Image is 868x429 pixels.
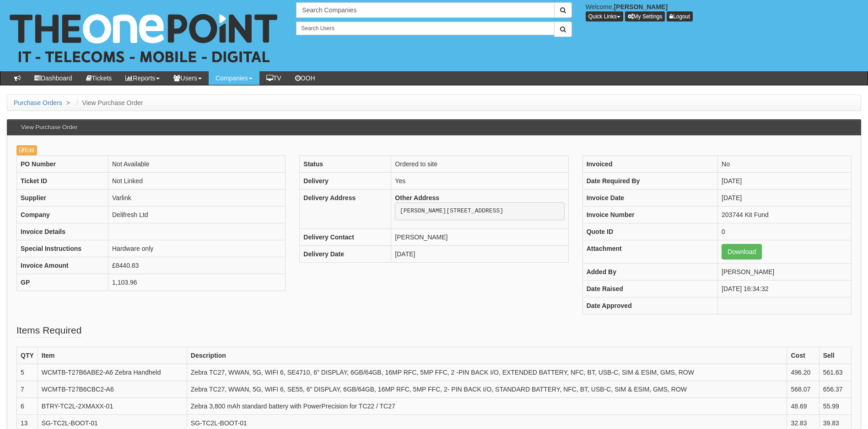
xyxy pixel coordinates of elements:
[667,11,693,21] a: Logout
[17,347,38,364] th: QTY
[38,381,187,397] td: WCMTB-T27B6CBC2-A6
[17,155,108,172] th: PO Number
[582,155,717,172] th: Invoiced
[17,257,108,274] th: Invoice Amount
[14,99,62,106] a: Purchase Orders
[17,172,108,189] th: Ticket ID
[819,397,851,414] td: 55.99
[17,206,108,223] th: Company
[296,2,554,18] input: Search Companies
[38,397,187,414] td: BTRY-TC2L-2XMAXX-01
[582,172,717,189] th: Date Required By
[625,11,665,21] a: My Settings
[27,71,79,85] a: Dashboard
[108,240,286,257] td: Hardware only
[722,244,762,260] a: Download
[300,155,391,172] th: Status
[108,257,286,274] td: £8440.83
[391,246,568,263] td: [DATE]
[395,194,439,201] b: Other Address
[259,71,288,85] a: TV
[187,397,787,414] td: Zebra 3,800 mAh standard battery with PowerPrecision for TC22 / TC27
[614,3,668,11] b: [PERSON_NAME]
[819,347,851,364] th: Sell
[187,347,787,364] th: Description
[582,223,717,240] th: Quote ID
[119,71,167,85] a: Reports
[718,206,852,223] td: 203744 Kit Fund
[582,206,717,223] th: Invoice Number
[64,99,72,106] span: >
[17,364,38,381] td: 5
[582,297,717,314] th: Date Approved
[579,2,868,21] div: Welcome,
[391,155,568,172] td: Ordered to site
[582,280,717,297] th: Date Raised
[819,364,851,381] td: 561.63
[582,189,717,206] th: Invoice Date
[582,240,717,263] th: Attachment
[787,397,819,414] td: 48.69
[38,347,187,364] th: Item
[187,364,787,381] td: Zebra TC27, WWAN, 5G, WIFI 6, SE4710, 6" DISPLAY, 6GB/64GB, 16MP RFC, 5MP FFC, 2 -PIN BACK I/O, E...
[395,202,564,221] pre: [PERSON_NAME][STREET_ADDRESS]
[300,172,391,189] th: Delivery
[17,397,38,414] td: 6
[819,381,851,397] td: 656.37
[718,189,852,206] td: [DATE]
[582,263,717,280] th: Added By
[17,240,108,257] th: Special Instructions
[288,71,322,85] a: OOH
[17,381,38,397] td: 7
[108,172,286,189] td: Not Linked
[300,189,391,229] th: Delivery Address
[108,155,286,172] td: Not Available
[718,223,852,240] td: 0
[187,381,787,397] td: Zebra TC27, WWAN, 5G, WIFI 6, SE55, 6" DISPLAY, 6GB/64GB, 16MP RFC, 5MP FFC, 2- PIN BACK I/O, STA...
[391,229,568,246] td: [PERSON_NAME]
[108,206,286,223] td: Delifresh Ltd
[108,189,286,206] td: Varlink
[718,263,852,280] td: [PERSON_NAME]
[17,274,108,291] th: GP
[718,280,852,297] td: [DATE] 16:34:32
[17,223,108,240] th: Invoice Details
[17,189,108,206] th: Supplier
[787,364,819,381] td: 496.20
[16,145,37,155] a: Edit
[79,71,119,85] a: Tickets
[787,381,819,397] td: 568.07
[38,364,187,381] td: WCMTB-T27B6ABE2-A6 Zebra Handheld
[300,229,391,246] th: Delivery Contact
[167,71,209,85] a: Users
[300,246,391,263] th: Delivery Date
[586,11,623,21] button: Quick Links
[74,98,143,107] li: View Purchase Order
[16,120,82,135] h3: View Purchase Order
[16,323,81,338] legend: Items Required
[296,21,554,35] input: Search Users
[108,274,286,291] td: 1,103.96
[718,155,852,172] td: No
[718,172,852,189] td: [DATE]
[787,347,819,364] th: Cost
[209,71,259,85] a: Companies
[391,172,568,189] td: Yes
